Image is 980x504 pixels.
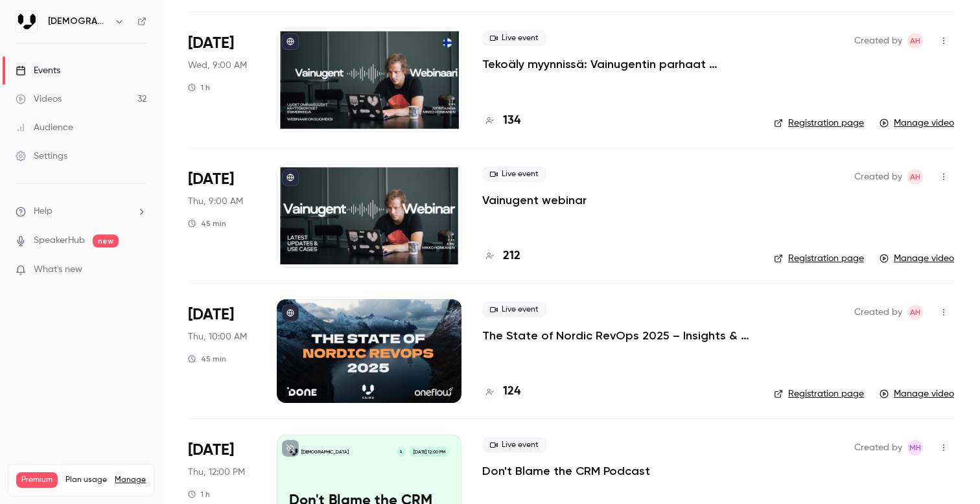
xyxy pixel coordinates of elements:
[34,205,52,218] span: Help
[188,82,210,93] div: 1 h
[503,247,520,265] h4: 212
[65,475,107,485] span: Plan usage
[503,383,520,400] h4: 124
[482,166,546,182] span: Live event
[482,302,546,317] span: Live event
[910,33,920,49] span: AH
[188,466,245,479] span: Thu, 12:00 PM
[188,304,234,325] span: [DATE]
[909,440,921,455] span: MH
[482,30,546,46] span: Live event
[188,218,226,229] div: 45 min
[188,169,234,190] span: [DATE]
[907,33,923,49] span: Aamer Hasu
[34,263,82,277] span: What's new
[115,475,146,485] a: Manage
[880,252,954,265] a: Manage video
[910,304,920,320] span: AH
[482,112,520,130] a: 134
[188,33,234,54] span: [DATE]
[188,164,256,268] div: May 22 Thu, 9:00 AM (Europe/Helsinki)
[131,264,146,276] iframe: Noticeable Trigger
[301,449,349,455] p: [DEMOGRAPHIC_DATA]
[774,387,864,400] a: Registration page
[188,195,243,208] span: Thu, 9:00 AM
[854,169,902,185] span: Created by
[396,446,406,457] div: S
[188,299,256,403] div: Apr 3 Thu, 10:00 AM (Europe/Helsinki)
[774,117,864,130] a: Registration page
[188,330,247,343] span: Thu, 10:00 AM
[48,15,109,28] h6: [DEMOGRAPHIC_DATA]
[16,472,58,488] span: Premium
[854,304,902,320] span: Created by
[907,169,923,185] span: Aamer Hasu
[880,117,954,130] a: Manage video
[409,447,449,456] span: [DATE] 12:00 PM
[34,234,85,247] a: SpeakerHub
[907,304,923,320] span: Aamer Hasu
[482,247,520,265] a: 212
[774,252,864,265] a: Registration page
[880,387,954,400] a: Manage video
[907,440,923,455] span: Mikko Honkanen
[482,56,753,72] a: Tekoäly myynnissä: Vainugentin parhaat käyttötavat
[16,121,73,134] div: Audience
[482,437,546,453] span: Live event
[482,328,753,343] a: The State of Nordic RevOps 2025 – Insights & Best Practices
[16,205,146,218] li: help-dropdown-opener
[188,440,234,461] span: [DATE]
[482,463,650,479] a: Don't Blame the CRM Podcast
[93,235,119,247] span: new
[188,489,210,499] div: 1 h
[503,112,520,130] h4: 134
[482,192,587,208] a: Vainugent webinar
[854,33,902,49] span: Created by
[910,169,920,185] span: AH
[16,64,60,77] div: Events
[188,354,226,364] div: 45 min
[188,28,256,132] div: May 28 Wed, 9:00 AM (Europe/Helsinki)
[188,59,247,72] span: Wed, 9:00 AM
[854,440,902,455] span: Created by
[16,150,67,163] div: Settings
[16,93,62,106] div: Videos
[16,11,37,32] img: Vainu
[482,383,520,400] a: 124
